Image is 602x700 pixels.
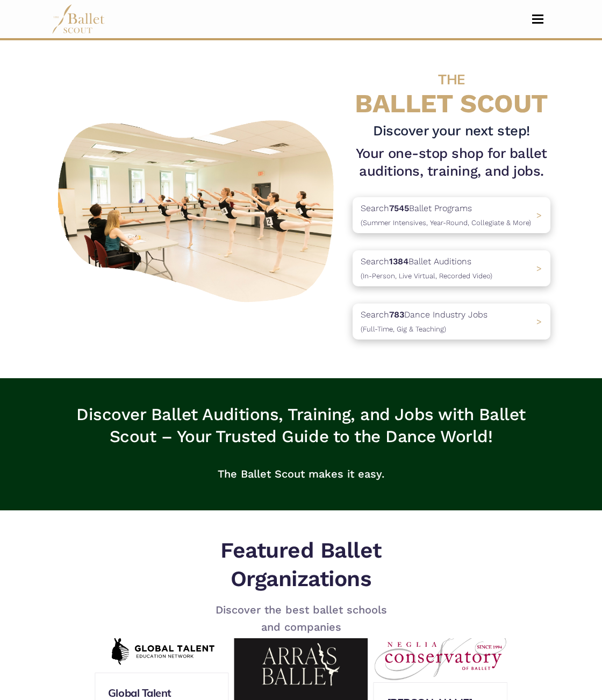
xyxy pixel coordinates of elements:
[52,404,550,448] h3: Discover Ballet Auditions, Training, and Jobs with Ballet Scout – Your Trusted Guide to the Dance...
[95,627,228,673] img: Global Talent Education Network (GTEN) logo
[389,256,408,266] b: 1384
[353,62,550,118] h4: BALLET SCOUT
[361,308,488,335] p: Search Dance Industry Jobs
[353,250,550,286] a: Search1384Ballet Auditions(In-Person, Live Virtual, Recorded Video) >
[52,112,344,307] img: A group of ballerinas talking to each other in a ballet studio
[361,255,492,282] p: Search Ballet Auditions
[353,122,550,140] h3: Discover your next step!
[536,316,542,327] span: >
[361,201,531,229] p: Search Ballet Programs
[374,631,507,682] img: Neglia Ballet logo
[353,197,550,233] a: Search7545Ballet Programs(Summer Intensives, Year-Round, Collegiate & More)>
[361,219,531,227] span: (Summer Intensives, Year-Round, Collegiate & More)
[536,210,542,220] span: >
[181,601,421,636] p: Discover the best ballet schools and companies
[52,457,550,491] p: The Ballet Scout makes it easy.
[389,203,409,213] b: 7545
[389,309,404,320] b: 783
[525,14,550,24] button: Toggle navigation
[536,263,542,273] span: >
[361,272,492,280] span: (In-Person, Live Virtual, Recorded Video)
[361,325,446,333] span: (Full-Time, Gig & Teaching)
[438,70,465,88] span: THE
[181,536,421,593] h5: Featured Ballet Organizations
[353,145,550,181] h1: Your one-stop shop for ballet auditions, training, and jobs.
[353,304,550,340] a: Search783Dance Industry Jobs(Full-Time, Gig & Teaching) >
